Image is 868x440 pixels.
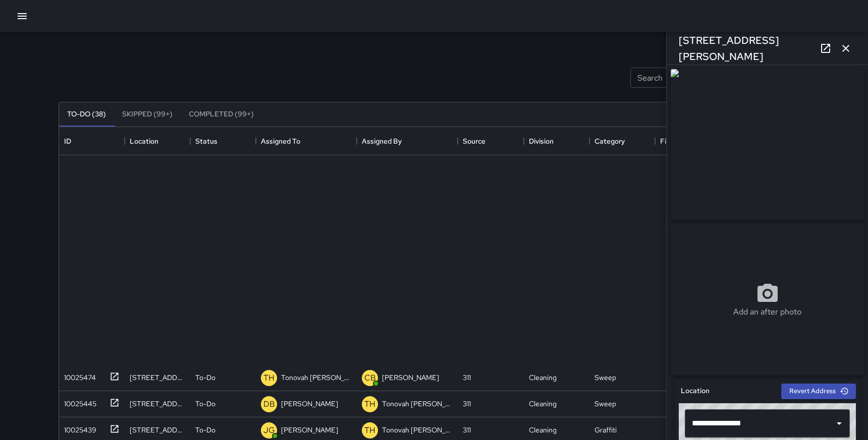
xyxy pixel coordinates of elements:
p: [PERSON_NAME] [281,399,338,409]
div: Division [524,127,589,155]
div: 10025445 [60,395,96,409]
p: To-Do [195,372,215,383]
div: 10025439 [60,421,96,435]
div: 720 Tehama Street [130,399,185,409]
div: Sweep [594,399,616,409]
p: To-Do [195,425,215,435]
div: 10025474 [60,368,96,383]
div: Cleaning [529,399,557,409]
p: TH [364,424,375,436]
div: Cleaning [529,372,557,383]
button: Completed (99+) [181,102,262,127]
p: TH [263,372,275,384]
p: Tonovah [PERSON_NAME] [382,425,453,435]
div: Division [529,127,554,155]
button: Skipped (99+) [114,102,181,127]
div: Source [463,127,485,155]
div: Cleaning [529,425,557,435]
div: 925 Harrison Street [130,372,185,383]
div: 311 [463,399,471,409]
div: Source [458,127,523,155]
p: CB [364,372,376,384]
div: 311 [463,425,471,435]
div: Assigned To [261,127,300,155]
div: ID [64,127,71,155]
div: Graffiti [594,425,617,435]
p: TH [364,398,375,410]
p: [PERSON_NAME] [281,425,338,435]
div: Category [589,127,655,155]
p: DB [263,398,275,410]
div: Sweep [594,372,616,383]
div: Status [195,127,218,155]
p: Tonovah [PERSON_NAME] [382,399,453,409]
div: Assigned By [357,127,458,155]
button: To-Do (38) [59,102,114,127]
div: Assigned To [256,127,357,155]
p: [PERSON_NAME] [382,372,439,383]
p: Tonovah [PERSON_NAME] [281,372,352,383]
div: Location [125,127,190,155]
p: To-Do [195,399,215,409]
div: Status [190,127,256,155]
div: Category [594,127,625,155]
div: Location [130,127,158,155]
div: 311 [463,372,471,383]
div: ID [59,127,125,155]
div: Assigned By [362,127,402,155]
p: JG [263,424,275,436]
div: 359 Dore Street [130,425,185,435]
